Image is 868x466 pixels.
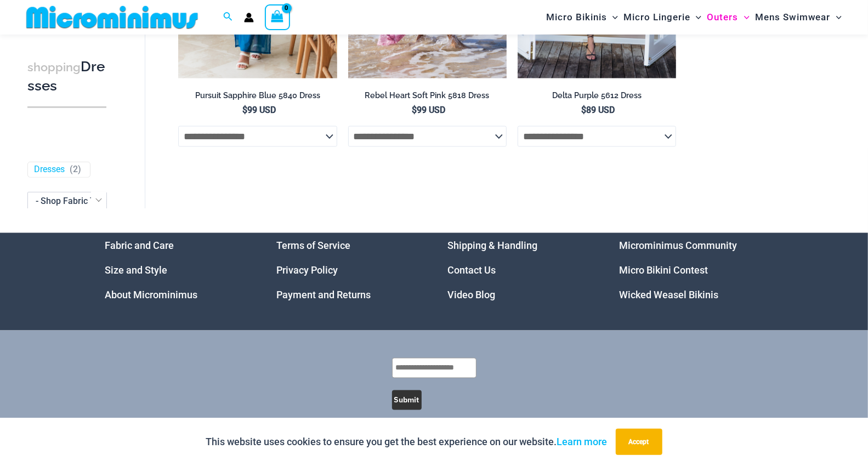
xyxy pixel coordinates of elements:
[276,233,421,307] aside: Footer Widget 2
[412,105,445,115] bdi: 99 USD
[707,3,739,31] span: Outers
[348,90,507,101] h2: Rebel Heart Soft Pink 5818 Dress
[518,90,676,105] a: Delta Purple 5612 Dress
[448,233,592,307] nav: Menu
[105,233,249,307] nav: Menu
[27,58,106,95] h3: Dresses
[27,192,107,210] span: - Shop Fabric Type
[621,3,704,31] a: Micro LingerieMenu ToggleMenu Toggle
[448,240,538,251] a: Shipping & Handling
[105,233,249,307] aside: Footer Widget 1
[448,289,496,300] a: Video Blog
[265,4,290,30] a: View Shopping Cart, empty
[619,233,763,307] aside: Footer Widget 4
[546,3,607,31] span: Micro Bikinis
[623,3,690,31] span: Micro Lingerie
[276,240,350,251] a: Terms of Service
[242,105,276,115] bdi: 99 USD
[105,264,168,276] a: Size and Style
[619,289,718,300] a: Wicked Weasel Bikinis
[705,3,752,31] a: OutersMenu ToggleMenu Toggle
[739,3,750,31] span: Menu Toggle
[276,289,371,300] a: Payment and Returns
[348,90,507,105] a: Rebel Heart Soft Pink 5818 Dress
[70,164,81,175] span: ( )
[557,436,608,447] a: Learn more
[27,60,81,74] span: shopping
[543,3,621,31] a: Micro BikinisMenu ToggleMenu Toggle
[244,13,254,22] a: Account icon link
[242,105,247,115] span: $
[755,3,831,31] span: Mens Swimwear
[276,264,338,276] a: Privacy Policy
[412,105,417,115] span: $
[542,2,846,33] nav: Site Navigation
[619,240,737,251] a: Microminimus Community
[22,5,202,30] img: MM SHOP LOGO FLAT
[178,90,337,105] a: Pursuit Sapphire Blue 5840 Dress
[105,240,174,251] a: Fabric and Care
[178,90,337,101] h2: Pursuit Sapphire Blue 5840 Dress
[36,196,109,206] span: - Shop Fabric Type
[690,3,701,31] span: Menu Toggle
[619,233,763,307] nav: Menu
[28,192,106,209] span: - Shop Fabric Type
[607,3,618,31] span: Menu Toggle
[392,390,422,410] button: Submit
[752,3,844,31] a: Mens SwimwearMenu ToggleMenu Toggle
[448,233,592,307] aside: Footer Widget 3
[616,429,662,455] button: Accept
[223,10,233,24] a: Search icon link
[73,164,78,174] span: 2
[34,164,65,175] a: Dresses
[518,90,676,101] h2: Delta Purple 5612 Dress
[206,434,608,450] p: This website uses cookies to ensure you get the best experience on our website.
[105,289,198,300] a: About Microminimus
[581,105,586,115] span: $
[619,264,708,276] a: Micro Bikini Contest
[276,233,421,307] nav: Menu
[448,264,496,276] a: Contact Us
[581,105,615,115] bdi: 89 USD
[831,3,842,31] span: Menu Toggle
